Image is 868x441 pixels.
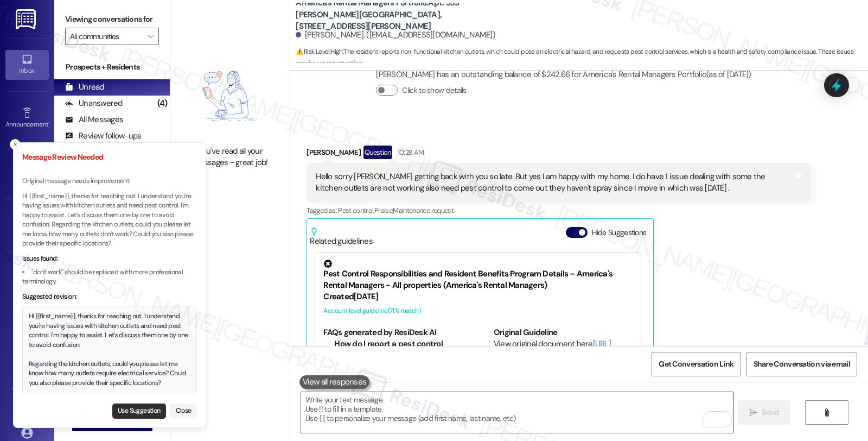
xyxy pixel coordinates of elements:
span: Pest control , [338,206,374,215]
div: [PERSON_NAME] has an outstanding balance of $242.66 for America's Rental Managers Portfolio (as o... [376,69,751,80]
div: Suggested revision: [22,292,197,302]
div: Account level guideline ( 71 % match) [323,305,633,317]
input: All communities [70,28,142,45]
div: Question [363,146,392,159]
a: Templates • [5,370,49,400]
i:  [822,408,831,417]
img: empty-state [182,52,278,140]
div: View original document here [494,338,633,362]
label: Click to show details [402,85,466,96]
li: How do I report a pest control issue during the move-in period? [334,338,463,362]
i:  [148,32,154,41]
label: Hide Suggestions [592,227,647,238]
a: Inbox [5,50,49,79]
span: Share Conversation via email [754,358,850,370]
div: You've read all your messages - great job! [182,146,278,169]
div: Tagged as: [307,203,810,218]
button: Share Conversation via email [746,352,857,376]
button: Send [738,400,790,425]
span: Praise , [374,206,393,215]
div: [PERSON_NAME] [307,146,810,163]
div: Prospects + Residents [54,61,170,73]
p: Original message needs improvement: [22,177,197,186]
label: Viewing conversations for [65,11,159,28]
div: [PERSON_NAME]. ([EMAIL_ADDRESS][DOMAIN_NAME]) [296,29,495,41]
div: Created [DATE] [323,291,633,303]
textarea: To enrich screen reader interactions, please activate Accessibility in Grammarly extension settings [301,392,733,433]
b: FAQs generated by ResiDesk AI [323,327,436,338]
div: 10:28 AM [395,147,424,158]
h3: Message Review Needed [22,152,197,163]
b: Original Guideline [494,327,558,338]
div: Pest Control Responsibilities and Resident Benefits Program Details – America's Rental Managers -... [323,260,633,292]
div: Unread [65,81,104,93]
div: Hello sorry [PERSON_NAME] getting back with you so late. But yes I am happy with my home. I do ha... [316,171,793,194]
button: Close toast [10,139,21,150]
a: Leads [5,317,49,346]
img: ResiDesk Logo [16,9,38,29]
li: "don't work" should be replaced with more professional terminology. [22,268,197,287]
div: Unanswered [65,98,123,109]
span: Maintenance request [393,206,454,215]
button: Close [170,404,197,419]
span: Get Conversation Link [659,358,733,370]
span: • [48,119,50,127]
span: : The resident reports non-functional kitchen outlets, which could pose an electrical hazard, and... [296,46,868,70]
div: All Messages [65,114,123,125]
div: Review follow-ups [65,130,141,142]
p: Hi {{first_name}}, thanks for reaching out. I understand you're having issues with kitchen outlet... [22,192,197,249]
strong: ⚠️ Risk Level: High [296,47,342,56]
a: Insights • [5,210,49,240]
div: Related guidelines [310,227,373,247]
div: (4) [155,95,170,112]
button: Use Suggestion [112,404,166,419]
div: Hi {{first_name}}, thanks for reaching out. I understand you're having issues with kitchen outlet... [29,312,191,388]
a: Buildings [5,263,49,293]
a: Site Visit • [5,157,49,186]
i:  [749,408,757,417]
div: Issues found: [22,254,197,264]
span: Send [762,407,778,418]
button: Get Conversation Link [652,352,741,376]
